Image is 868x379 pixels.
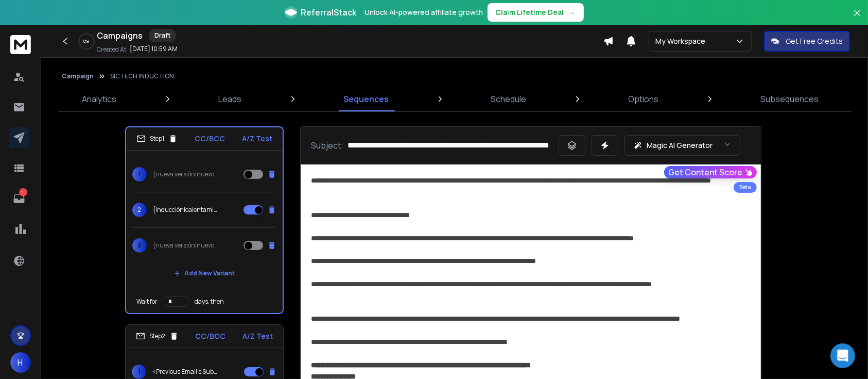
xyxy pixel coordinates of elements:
div: Step 2 [136,332,179,341]
span: 2 [132,203,147,217]
p: 0 % [84,38,90,44]
button: Claim Lifetime Deal→ [488,3,584,22]
span: ReferralStack [301,6,357,19]
h1: Campaigns [97,29,143,42]
p: Get Free Credits [786,36,843,46]
p: CC/BCC [195,134,225,144]
p: {nueva versión|nuevo SAP|versión nueva|nueva versión Public Cloud|nueva versión Cloud} [153,241,219,250]
p: <Previous Email's Subject> [152,368,218,376]
a: Schedule [485,87,533,111]
p: days, then [195,298,224,306]
button: H [10,352,31,373]
p: A/Z Test [242,331,273,341]
p: {nueva versión|nuevo SAP|versión nueva|nueva versión Public Cloud|nueva versión Cloud} [153,170,219,178]
div: Step 1 [136,134,178,143]
a: 1 [9,188,29,209]
span: 3 [132,238,147,253]
p: My Workspace [655,36,709,46]
span: 1 [132,365,146,379]
p: CC/BCC [196,331,226,341]
p: Subject: [311,139,343,152]
p: Wait for [136,298,158,306]
p: Options [629,93,659,105]
p: Sequences [344,93,389,105]
p: Subsequences [761,93,819,105]
button: Get Free Credits [764,31,850,52]
button: Get Content Score [664,166,757,178]
button: Magic AI Generator [624,135,740,156]
p: 1 [19,188,27,196]
li: Step1CC/BCCA/Z Test1{nueva versión|nuevo SAP|versión nueva|nueva versión Public Cloud|nueva versi... [125,126,284,314]
a: Options [622,87,665,111]
p: Analytics [82,93,117,105]
button: Close banner [850,6,864,31]
a: Analytics [76,87,123,111]
p: Unlock AI-powered affiliate growth [365,7,483,18]
div: Open Intercom Messenger [830,343,855,368]
a: Subsequences [755,87,825,111]
p: Magic AI Generator [647,140,713,151]
span: → [568,7,576,18]
a: Leads [213,87,248,111]
div: Draft [149,29,176,42]
p: Leads [219,93,242,105]
p: SICTECH INDUCTION [110,72,174,80]
p: [DATE] 10:59 AM [130,45,178,53]
a: Sequences [338,87,395,111]
span: 1 [132,167,147,182]
button: Add New Variant [166,263,243,284]
p: Created At: [97,45,128,54]
div: Beta [734,182,757,193]
button: Campaign [62,72,94,80]
p: Schedule [491,93,527,105]
p: A/Z Test [242,134,272,144]
p: {inducción|calentamiento metal|calentamiento metales|generador inducción} [153,206,219,214]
